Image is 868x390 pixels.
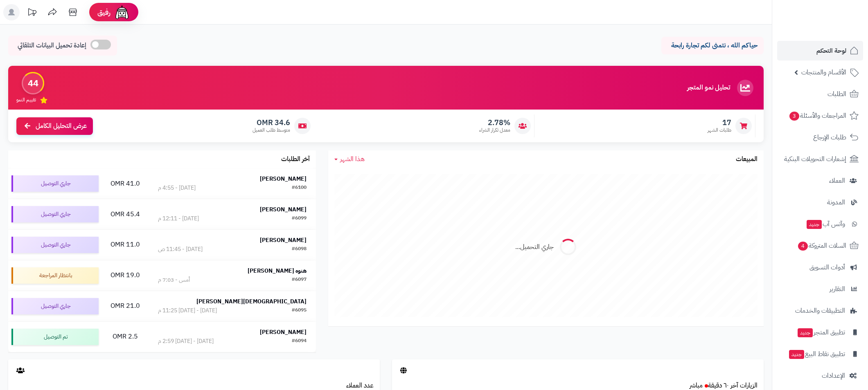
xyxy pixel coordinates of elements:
strong: هنوه [PERSON_NAME] [248,267,307,275]
div: بانتظار المراجعة [11,267,99,284]
div: جاري التوصيل [11,298,99,314]
strong: [DEMOGRAPHIC_DATA][PERSON_NAME] [196,297,307,306]
strong: [PERSON_NAME] [260,205,307,214]
p: حياكم الله ، نتمنى لكم تجارة رابحة [667,41,758,50]
a: طلبات الإرجاع [777,128,863,147]
td: 11.0 OMR [102,230,149,260]
span: وآتس آب [806,218,845,230]
span: العملاء [829,175,845,186]
span: المراجعات والأسئلة [789,110,846,121]
div: تم التوصيل [11,329,99,345]
a: عرض التحليل الكامل [16,117,93,135]
div: [DATE] - 12:11 م [158,215,199,223]
span: التقارير [830,283,845,295]
span: 34.6 OMR [253,118,290,127]
a: المدونة [777,193,863,212]
span: جديد [807,220,822,229]
h3: المبيعات [736,156,758,163]
a: لوحة التحكم [777,41,863,61]
strong: [PERSON_NAME] [260,236,307,244]
a: العملاء [777,171,863,191]
a: تحديثات المنصة [22,4,42,22]
span: طلبات الإرجاع [813,132,846,143]
span: معدل تكرار الشراء [479,127,510,134]
span: الإعدادات [822,370,845,381]
div: #6100 [292,184,307,192]
a: الطلبات [777,84,863,104]
div: #6094 [292,337,307,345]
h3: آخر الطلبات [281,156,310,163]
span: لوحة التحكم [816,45,846,56]
div: جاري التحميل... [515,242,554,252]
img: logo-2.png [812,22,860,39]
strong: [PERSON_NAME] [260,328,307,336]
a: وآتس آبجديد [777,214,863,234]
div: #6098 [292,245,307,253]
a: إشعارات التحويلات البنكية [777,149,863,169]
div: #6095 [292,307,307,315]
a: تطبيق نقاط البيعجديد [777,344,863,364]
td: 19.0 OMR [102,260,149,291]
span: طلبات الشهر [708,127,731,134]
a: المراجعات والأسئلة3 [777,106,863,126]
a: أدوات التسويق [777,258,863,277]
span: أدوات التسويق [809,262,845,273]
span: 4 [798,242,808,251]
div: [DATE] - 11:45 ص [158,245,203,253]
a: التقارير [777,279,863,299]
a: تطبيق المتجرجديد [777,323,863,342]
td: 2.5 OMR [102,322,149,352]
span: تقييم النمو [16,96,36,103]
div: #6099 [292,215,307,223]
div: [DATE] - [DATE] 2:59 م [158,337,214,345]
span: عرض التحليل الكامل [36,121,87,131]
img: ai-face.png [114,4,130,20]
div: [DATE] - 4:55 م [158,184,196,192]
span: هذا الشهر [340,154,365,164]
span: 2.78% [479,118,510,127]
div: جاري التوصيل [11,237,99,253]
span: الأقسام والمنتجات [801,67,846,78]
span: إعادة تحميل البيانات التلقائي [18,41,86,50]
span: 17 [708,118,731,127]
a: هذا الشهر [334,155,365,164]
span: تطبيق نقاط البيع [788,348,845,360]
td: 21.0 OMR [102,291,149,321]
span: الطلبات [827,88,846,100]
div: #6097 [292,276,307,284]
a: الإعدادات [777,366,863,386]
span: المدونة [827,197,845,208]
div: جاري التوصيل [11,175,99,192]
span: السلات المتروكة [797,240,846,251]
a: السلات المتروكة4 [777,236,863,256]
a: التطبيقات والخدمات [777,301,863,321]
td: 41.0 OMR [102,168,149,199]
span: 3 [789,112,799,121]
div: أمس - 7:03 م [158,276,190,284]
span: إشعارات التحويلات البنكية [784,153,846,165]
strong: [PERSON_NAME] [260,175,307,183]
div: [DATE] - [DATE] 11:25 م [158,307,217,315]
span: جديد [789,350,804,359]
span: تطبيق المتجر [797,327,845,338]
span: متوسط طلب العميل [253,127,290,134]
h3: تحليل نمو المتجر [687,84,730,92]
span: رفيق [97,7,110,17]
td: 45.4 OMR [102,199,149,229]
span: جديد [798,328,813,337]
span: التطبيقات والخدمات [795,305,845,316]
div: جاري التوصيل [11,206,99,222]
